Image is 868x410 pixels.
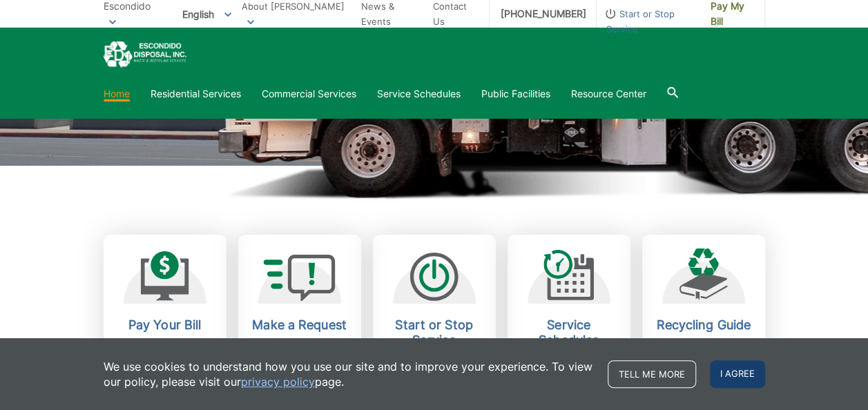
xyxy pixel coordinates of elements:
[104,86,130,101] a: Home
[172,3,242,26] span: English
[571,86,646,101] a: Resource Center
[653,318,755,333] h2: Recycling Guide
[151,86,241,101] a: Residential Services
[114,318,216,333] h2: Pay Your Bill
[377,86,461,101] a: Service Schedules
[104,359,594,389] p: We use cookies to understand how you use our site and to improve your experience. To view our pol...
[104,41,186,68] a: EDCD logo. Return to the homepage.
[710,360,765,388] span: I agree
[608,360,696,388] a: Tell me more
[249,318,351,333] h2: Make a Request
[518,318,620,348] h2: Service Schedules
[241,374,315,389] a: privacy policy
[262,86,356,101] a: Commercial Services
[383,318,485,348] h2: Start or Stop Service
[481,86,550,101] a: Public Facilities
